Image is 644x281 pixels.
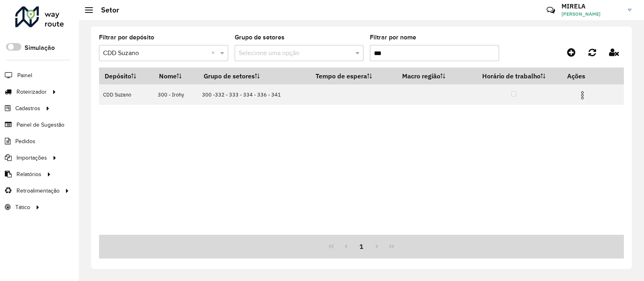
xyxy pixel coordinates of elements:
[466,68,561,84] th: Horário de trabalho
[235,33,285,42] label: Grupo de setores
[15,203,30,211] span: Tático
[99,68,153,84] th: Depósito
[15,104,40,113] span: Cadastros
[25,43,55,53] label: Simulação
[561,2,622,10] h3: MIRELA
[153,84,198,105] td: 300 - Irohy
[99,33,154,42] label: Filtrar por depósito
[561,68,610,84] th: Ações
[354,239,369,254] button: 1
[93,6,119,14] h2: Setor
[17,170,41,178] span: Relatórios
[310,68,397,84] th: Tempo de espera
[542,2,559,19] a: Contato Rápido
[397,68,466,84] th: Macro região
[153,68,198,84] th: Nome
[17,88,47,96] span: Roteirizador
[17,154,47,162] span: Importações
[211,48,218,58] span: Clear all
[370,33,416,42] label: Filtrar por nome
[99,84,153,105] td: CDD Suzano
[17,121,64,129] span: Painel de Sugestão
[15,137,35,146] span: Pedidos
[198,68,310,84] th: Grupo de setores
[17,187,60,195] span: Retroalimentação
[17,71,32,80] span: Painel
[198,84,310,105] td: 300 -332 - 333 - 334 - 336 - 341
[561,10,622,18] span: [PERSON_NAME]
